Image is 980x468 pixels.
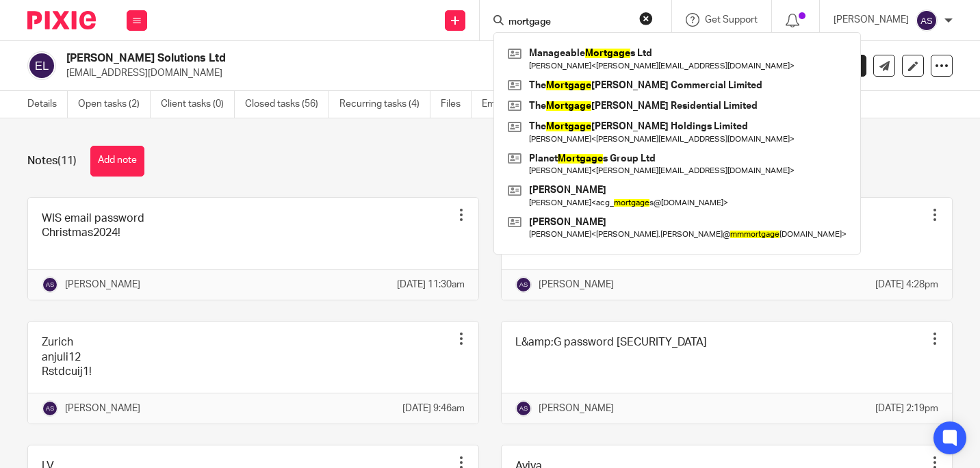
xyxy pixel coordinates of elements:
p: [DATE] 11:30am [397,278,465,291]
p: [PERSON_NAME] [539,278,614,291]
img: Pixie [27,11,96,29]
img: svg%3E [42,276,58,293]
a: Details [27,91,68,118]
span: Get Support [705,15,758,25]
a: Emails [482,91,520,118]
button: Clear [639,12,653,25]
p: [DATE] 2:19pm [875,402,938,415]
img: svg%3E [42,400,58,417]
a: Recurring tasks (4) [339,91,430,118]
p: [DATE] 9:46am [402,402,465,415]
p: [PERSON_NAME] [539,402,614,415]
p: [PERSON_NAME] [65,278,140,291]
img: svg%3E [515,276,532,293]
a: Closed tasks (56) [245,91,329,118]
p: [EMAIL_ADDRESS][DOMAIN_NAME] [66,66,766,80]
a: Files [441,91,472,118]
span: (11) [57,155,77,166]
a: Client tasks (0) [161,91,235,118]
img: svg%3E [916,10,938,31]
button: Add note [90,146,144,177]
a: Open tasks (2) [78,91,151,118]
p: [PERSON_NAME] [65,402,140,415]
input: Search [507,16,630,29]
h1: Notes [27,154,77,168]
img: svg%3E [27,51,56,80]
h2: [PERSON_NAME] Solutions Ltd [66,51,626,66]
img: svg%3E [515,400,532,417]
p: [DATE] 4:28pm [875,278,938,291]
p: [PERSON_NAME] [834,13,909,27]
